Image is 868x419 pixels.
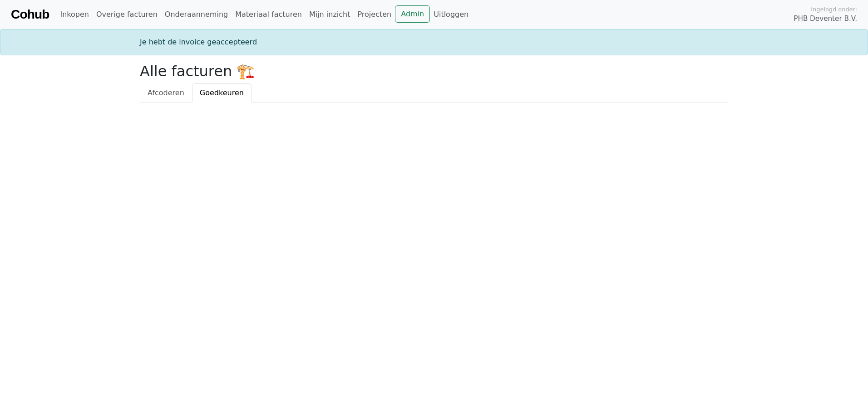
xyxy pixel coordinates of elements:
[148,88,184,97] span: Afcoderen
[306,5,354,24] a: Mijn inzicht
[140,83,192,102] a: Afcoderen
[794,14,857,24] span: PHB Deventer B.V.
[430,5,472,24] a: Uitloggen
[395,5,430,23] a: Admin
[200,88,244,97] span: Goedkeuren
[161,5,232,24] a: Onderaanneming
[192,83,252,102] a: Goedkeuren
[232,5,306,24] a: Materiaal facturen
[11,4,49,25] a: Cohub
[134,37,734,48] div: Je hebt de invoice geaccepteerd
[93,5,161,24] a: Overige facturen
[354,5,395,24] a: Projecten
[140,63,728,80] h2: Alle facturen 🏗️
[811,5,857,14] span: Ingelogd onder:
[56,5,92,24] a: Inkopen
